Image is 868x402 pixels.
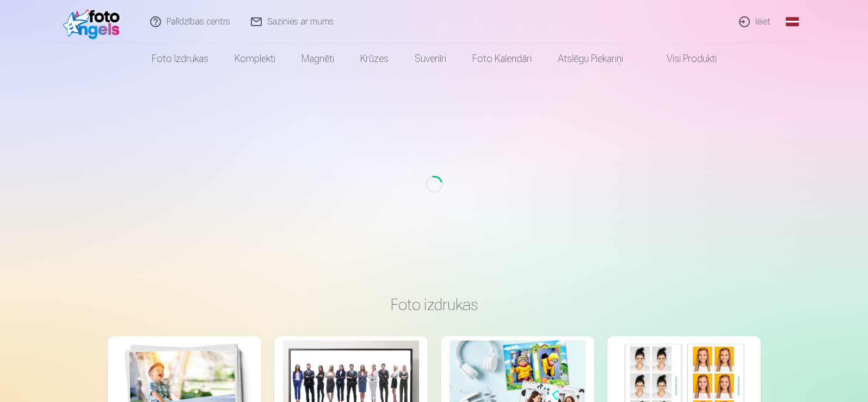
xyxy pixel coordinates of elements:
[116,295,752,314] h3: Foto izdrukas
[288,44,347,74] a: Magnēti
[636,44,730,74] a: Visi produkti
[459,44,545,74] a: Foto kalendāri
[63,4,126,39] img: /fa1
[347,44,402,74] a: Krūzes
[545,44,636,74] a: Atslēgu piekariņi
[139,44,221,74] a: Foto izdrukas
[221,44,288,74] a: Komplekti
[402,44,459,74] a: Suvenīri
